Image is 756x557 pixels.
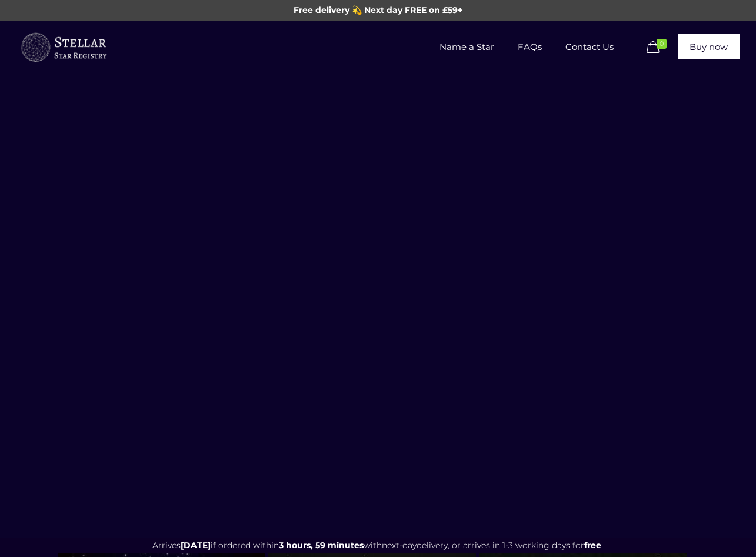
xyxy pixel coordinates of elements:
img: star-could-be-yours.png [143,61,304,108]
a: FAQs [506,21,554,74]
span: 0 [657,39,667,49]
span: Free delivery 💫 Next day FREE on £59+ [294,5,462,15]
a: 0 [644,41,672,55]
span: next-day [382,540,417,551]
b: free [584,540,601,551]
span: FAQs [506,29,554,65]
span: Name a Star [428,29,506,65]
a: Contact Us [554,21,625,74]
span: Arrives if ordered within with delivery, or arrives in 1-3 working days for . [152,540,603,551]
span: Contact Us [554,29,625,65]
a: Buy now [678,34,740,59]
img: buyastar-logo-transparent [19,30,108,65]
span: [DATE] [181,540,211,551]
span: 3 hours, 59 minutes [279,540,364,551]
a: Name a Star [428,21,506,74]
a: Buy a Star [19,21,108,74]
